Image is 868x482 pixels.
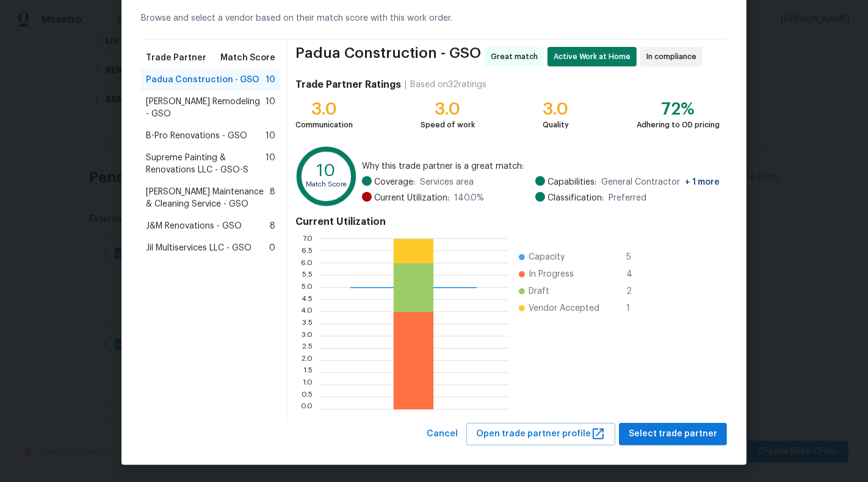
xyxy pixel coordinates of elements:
text: 1.0 [303,381,313,389]
span: Classification: [548,192,604,204]
span: + 1 more [685,178,720,186]
div: 3.0 [543,103,569,115]
span: Open trade partner profile [476,427,606,442]
text: Match Score [306,181,347,188]
text: 1.5 [303,369,313,377]
span: Coverage: [374,176,415,188]
text: 6.0 [301,260,313,267]
span: Why this trade partner is a great match: [362,160,720,172]
text: 4.5 [302,296,313,303]
div: 72% [637,103,720,115]
span: [PERSON_NAME] Remodeling - GSO [146,96,266,120]
text: 3.5 [302,321,313,328]
text: 10 [317,163,336,180]
span: Great match [491,51,543,63]
span: 2 [626,285,646,297]
span: Padua Construction - GSO [295,47,481,66]
span: Current Utilization: [374,192,449,204]
div: Communication [295,119,353,131]
text: 3.0 [302,333,313,340]
text: 4.0 [301,308,313,316]
span: 4 [626,268,646,280]
span: Capabilities: [548,176,596,188]
span: 8 [270,186,275,210]
span: Trade Partner [146,52,206,64]
span: 10 [266,74,275,86]
span: Supreme Painting & Renovations LLC - GSO-S [146,152,266,176]
span: Padua Construction - GSO [146,74,259,86]
div: 3.0 [421,103,475,115]
span: 1 [626,302,646,314]
span: In compliance [646,51,701,63]
text: 2.5 [302,345,313,352]
text: 7.0 [303,235,313,243]
span: In Progress [529,268,574,280]
span: Preferred [609,192,646,204]
text: 5.0 [302,284,313,291]
div: 3.0 [295,103,353,115]
span: Services area [420,176,474,188]
span: 140.0 % [454,192,484,204]
span: [PERSON_NAME] Maintenance & Cleaning Service - GSO [146,186,270,210]
h4: Current Utilization [295,216,720,228]
span: Cancel [427,427,458,442]
div: Quality [543,119,569,131]
span: J&M Renovations - GSO [146,220,242,232]
span: 5 [626,251,646,263]
div: Adhering to OD pricing [637,119,720,131]
span: 8 [270,220,275,232]
text: 0.5 [302,394,313,401]
span: B-Pro Renovations - GSO [146,130,247,142]
text: 0.0 [301,406,313,413]
div: | [401,79,410,91]
text: 2.0 [302,357,313,364]
span: Select trade partner [629,427,717,442]
span: 10 [266,152,275,176]
span: 0 [269,242,275,254]
span: 10 [266,130,275,142]
span: Vendor Accepted [529,302,599,314]
div: Speed of work [421,119,475,131]
span: Active Work at Home [554,51,635,63]
text: 5.5 [302,272,313,279]
div: Based on 32 ratings [410,79,486,91]
span: Match Score [220,52,275,64]
button: Select trade partner [619,423,727,445]
span: Draft [529,285,549,297]
button: Open trade partner profile [466,423,615,445]
button: Cancel [422,423,463,445]
span: 10 [266,96,275,120]
text: 6.5 [302,247,313,255]
h4: Trade Partner Ratings [295,79,401,91]
span: General Contractor [601,176,720,188]
span: Jil Multiservices LLC - GSO [146,242,251,254]
span: Capacity [529,251,565,263]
